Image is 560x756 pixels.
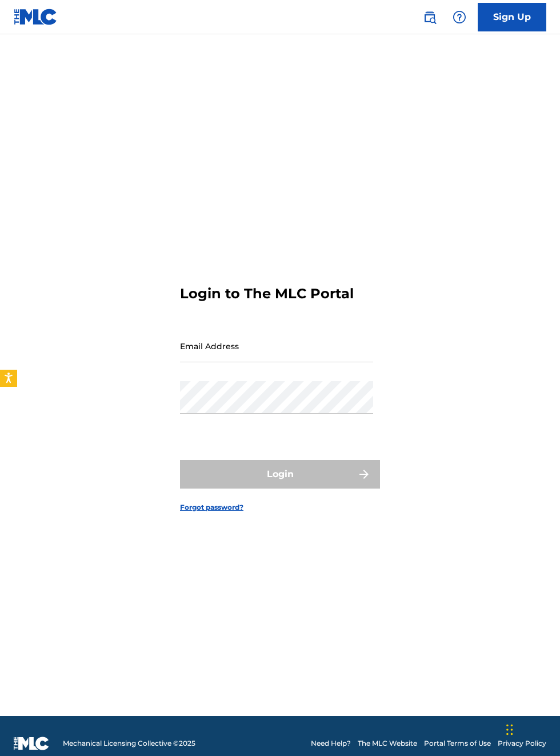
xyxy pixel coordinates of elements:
[506,713,513,747] div: Drag
[498,738,546,749] a: Privacy Policy
[503,701,560,756] iframe: Chat Widget
[14,9,58,25] img: MLC Logo
[453,10,466,24] img: help
[448,6,471,29] div: Help
[424,738,491,749] a: Portal Terms of Use
[14,737,49,750] img: logo
[478,3,546,31] a: Sign Up
[63,738,195,749] span: Mechanical Licensing Collective © 2025
[358,738,417,749] a: The MLC Website
[423,10,437,24] img: search
[180,285,354,302] h3: Login to The MLC Portal
[180,502,243,513] a: Forgot password?
[418,6,441,29] a: Public Search
[311,738,351,749] a: Need Help?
